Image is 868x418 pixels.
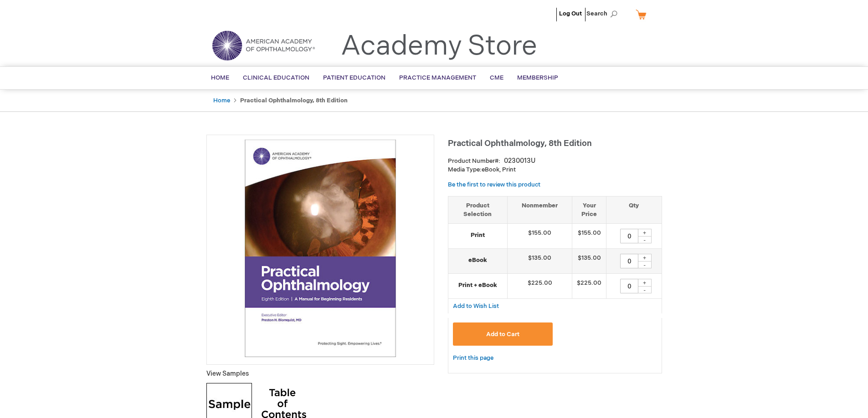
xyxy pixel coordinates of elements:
[638,261,652,268] div: -
[211,140,429,357] img: Practical Ophthalmology, 8th Edition
[341,30,537,63] a: Academy Store
[572,196,606,223] th: Your Price
[448,139,592,148] span: Practical Ophthalmology, 8th Edition
[504,156,535,166] div: 0230013U
[620,254,638,268] input: Qty
[243,74,309,81] span: Clinical Education
[638,229,652,237] div: +
[620,229,638,243] input: Qty
[453,281,503,290] strong: Print + eBook
[453,353,493,364] a: Print this page
[448,196,508,223] th: Product Selection
[606,196,662,223] th: Qty
[453,256,503,265] strong: eBook
[638,236,652,243] div: -
[448,166,662,174] p: eBook, Print
[448,157,500,165] strong: Product Number
[508,224,572,249] td: $155.00
[453,302,499,310] span: Add to Wish List
[508,274,572,299] td: $225.00
[490,74,503,81] span: CME
[638,254,652,262] div: +
[240,97,348,104] strong: Practical Ophthalmology, 8th Edition
[453,302,499,310] a: Add to Wish List
[453,322,553,346] button: Add to Cart
[572,224,606,249] td: $155.00
[508,196,572,223] th: Nonmember
[586,5,621,23] span: Search
[572,274,606,299] td: $225.00
[508,249,572,274] td: $135.00
[559,10,582,17] a: Log Out
[620,279,638,293] input: Qty
[323,74,385,81] span: Patient Education
[572,249,606,274] td: $135.00
[206,369,434,378] p: View Samples
[448,166,482,173] strong: Media Type:
[213,97,230,104] a: Home
[517,74,558,81] span: Membership
[211,74,229,81] span: Home
[399,74,476,81] span: Practice Management
[486,331,519,338] span: Add to Cart
[638,286,652,293] div: -
[453,231,503,240] strong: Print
[448,181,540,188] a: Be the first to review this product
[638,279,652,287] div: +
